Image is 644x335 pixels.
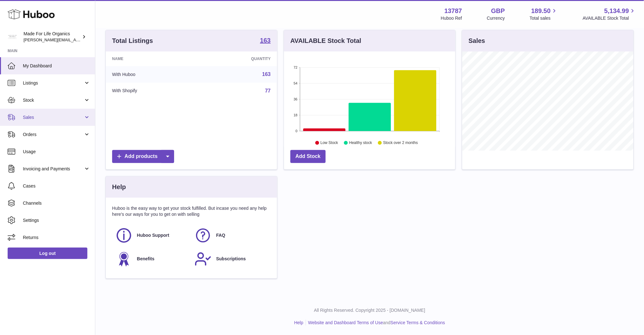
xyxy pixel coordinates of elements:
strong: 13787 [444,7,462,15]
span: Total sales [530,15,558,21]
a: Website and Dashboard Terms of Use [308,320,383,325]
span: Settings [23,217,90,223]
span: FAQ [216,232,225,238]
span: Invoicing and Payments [23,166,84,172]
th: Name [106,51,198,66]
span: AVAILABLE Stock Total [583,15,636,21]
a: Log out [8,248,87,259]
strong: GBP [491,7,505,15]
img: geoff.winwood@madeforlifeorganics.com [8,32,17,42]
text: 36 [294,97,297,101]
td: With Huboo [106,66,198,83]
a: Service Terms & Conditions [390,320,445,325]
text: 54 [294,81,297,85]
span: Orders [23,132,84,138]
a: Subscriptions [194,250,267,268]
strong: 163 [260,37,271,44]
a: Huboo Support [115,227,188,244]
text: 18 [294,113,297,117]
span: Cases [23,183,90,189]
text: Healthy stock [349,141,372,145]
a: Benefits [115,250,188,268]
span: Channels [23,200,90,206]
span: Listings [23,80,84,86]
text: 0 [295,129,297,133]
div: Currency [487,15,505,21]
span: [PERSON_NAME][EMAIL_ADDRESS][PERSON_NAME][DOMAIN_NAME] [24,37,161,42]
a: 163 [260,37,271,45]
p: Huboo is the easy way to get your stock fulfilled. But incase you need any help here's our ways f... [112,205,271,217]
td: With Shopify [106,83,198,99]
text: 72 [294,65,297,69]
span: Sales [23,114,84,120]
a: 5,134.99 AVAILABLE Stock Total [583,7,636,21]
th: Quantity [198,51,277,66]
a: Help [294,320,303,325]
text: Stock over 2 months [383,141,418,145]
span: 189.50 [531,7,551,15]
span: 5,134.99 [604,7,629,15]
p: All Rights Reserved. Copyright 2025 - [DOMAIN_NAME] [100,307,639,313]
span: Returns [23,235,90,241]
h3: AVAILABLE Stock Total [290,37,361,45]
h3: Total Listings [112,37,153,45]
span: Benefits [137,256,154,262]
span: Usage [23,149,90,155]
div: Huboo Ref [441,15,462,21]
text: Low Stock [321,141,338,145]
div: Made For Life Organics [24,31,81,43]
span: Stock [23,97,84,103]
a: Add Stock [290,150,326,163]
a: 189.50 Total sales [530,7,558,21]
h3: Sales [469,37,485,45]
a: 163 [262,72,271,77]
span: Huboo Support [137,232,169,238]
li: and [306,320,445,326]
a: FAQ [194,227,267,244]
span: Subscriptions [216,256,246,262]
h3: Help [112,183,126,191]
a: Add products [112,150,174,163]
span: My Dashboard [23,63,90,69]
a: 77 [265,88,271,93]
